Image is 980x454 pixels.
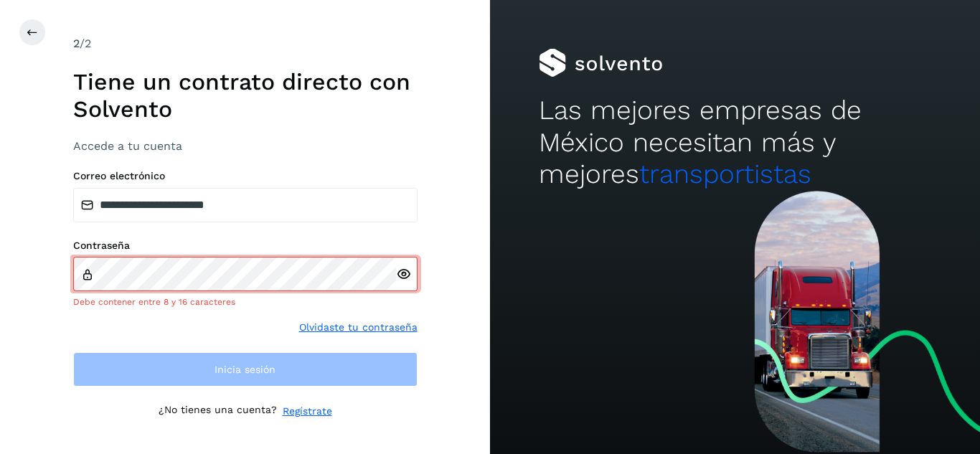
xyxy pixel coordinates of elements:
[73,139,418,153] h3: Accede a tu cuenta
[283,404,332,419] a: Regístrate
[639,159,811,189] span: transportistas
[73,352,418,387] button: Inicia sesión
[215,364,275,374] span: Inicia sesión
[73,240,418,252] label: Contraseña
[159,404,277,419] p: ¿No tienes una cuenta?
[299,320,418,335] a: Olvidaste tu contraseña
[73,68,418,123] h1: Tiene un contrato directo con Solvento
[73,295,418,308] div: Debe contener entre 8 y 16 caracteres
[539,95,930,190] h2: Las mejores empresas de México necesitan más y mejores
[73,170,418,182] label: Correo electrónico
[73,37,80,50] span: 2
